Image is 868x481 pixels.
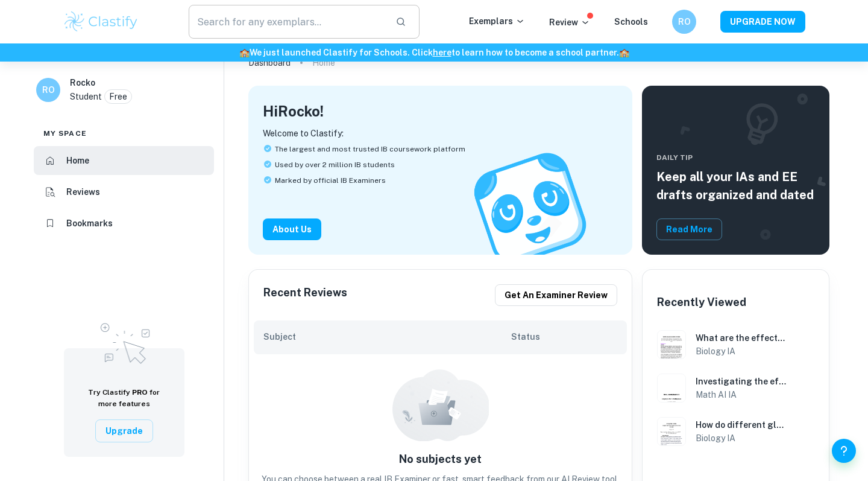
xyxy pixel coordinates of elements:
[511,330,617,343] h6: Status
[312,56,335,69] p: Home
[263,127,618,140] p: Welcome to Clastify:
[275,144,465,154] span: The largest and most trusted IB coursework platform
[42,83,55,97] h6: RO
[696,388,788,401] h6: Math AI IA
[696,331,788,345] h6: What are the effects of a brief 45 minute exposure to varying temperatures (21.0°C, 25.0°C, 35.0°...
[549,16,590,29] p: Review
[254,451,627,468] h6: No subjects yet
[2,46,866,59] h6: We just launched Clastify for Schools. Click to learn how to become a school partner.
[43,128,87,139] span: My space
[720,11,805,33] button: UPGRADE NOW
[657,330,686,359] img: Biology IA example thumbnail: What are the effects of a brief 45 minut
[652,369,819,407] a: Math AI IA example thumbnail: Investigating the effect of different teInvestigating the effect of...
[696,432,788,445] h6: Biology IA
[132,388,148,397] span: PRO
[678,15,691,28] h6: RO
[70,90,102,103] p: Student
[657,294,746,311] h6: Recently Viewed
[652,412,819,451] a: Biology IA example thumbnail: How do different glucose solution temperHow do different glucose so...
[248,54,291,71] a: Dashboard
[34,146,214,175] a: Home
[433,48,451,57] a: here
[66,217,113,230] h6: Bookmarks
[469,14,525,28] p: Exemplars
[696,375,788,388] h6: Investigating the effect of different temperatures on yeast fermentation.
[63,10,139,34] img: Clastify logo
[696,418,788,432] h6: How do different glucose solution temperatures (26ºC, 28ºC, 30ºC, 32ºC, 34ºC) affect yeast buddin...
[95,419,153,442] button: Upgrade
[657,374,686,403] img: Math AI IA example thumbnail: Investigating the effect of different te
[109,90,127,103] p: Free
[34,209,214,238] a: Bookmarks
[656,218,722,240] button: Read More
[832,439,856,463] button: Help and Feedback
[696,345,788,358] h6: Biology IA
[189,5,386,39] input: Search for any exemplars...
[275,175,386,186] span: Marked by official IB Examiners
[34,177,214,206] a: Reviews
[619,48,629,57] span: 🏫
[614,17,648,27] a: Schools
[263,100,324,122] h4: Hi Rocko !
[656,152,815,163] span: Daily Tip
[94,316,154,368] img: Upgrade to Pro
[66,185,100,199] h6: Reviews
[263,330,511,343] h6: Subject
[70,76,95,89] h6: Rocko
[495,284,617,306] button: Get an examiner review
[672,10,696,34] button: RO
[239,48,250,57] span: 🏫
[263,284,347,306] h6: Recent Reviews
[78,387,170,410] h6: Try Clastify for more features
[652,325,819,364] a: Biology IA example thumbnail: What are the effects of a brief 45 minutWhat are the effects of a b...
[263,218,321,240] button: About Us
[656,168,815,204] h5: Keep all your IAs and EE drafts organized and dated
[66,154,89,167] h6: Home
[275,159,395,170] span: Used by over 2 million IB students
[657,417,686,446] img: Biology IA example thumbnail: How do different glucose solution temper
